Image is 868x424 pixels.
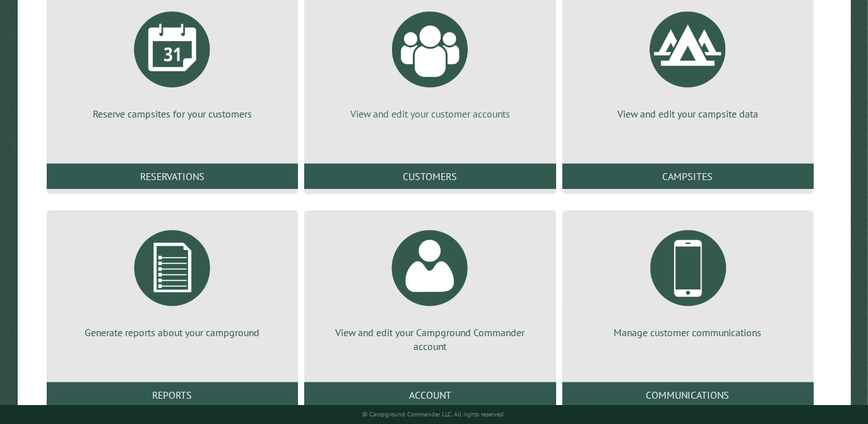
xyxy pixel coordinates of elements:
a: Reports [47,382,298,408]
p: Generate reports about your campground [62,325,283,339]
p: View and edit your campsite data [578,107,799,121]
a: Generate reports about your campground [62,221,283,339]
a: Customers [304,164,556,189]
a: Reservations [47,164,298,189]
small: © Campground Commander LLC. All rights reserved. [363,410,506,418]
a: Communications [562,382,814,408]
p: View and edit your customer accounts [319,107,540,121]
a: View and edit your customer accounts [319,2,540,121]
a: Reserve campsites for your customers [62,2,283,121]
a: Account [304,382,556,408]
p: Manage customer communications [578,325,799,339]
a: Manage customer communications [578,221,799,339]
a: View and edit your campsite data [578,2,799,121]
p: Reserve campsites for your customers [62,107,283,121]
p: View and edit your Campground Commander account [319,325,540,354]
a: View and edit your Campground Commander account [319,221,540,354]
a: Campsites [562,164,814,189]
